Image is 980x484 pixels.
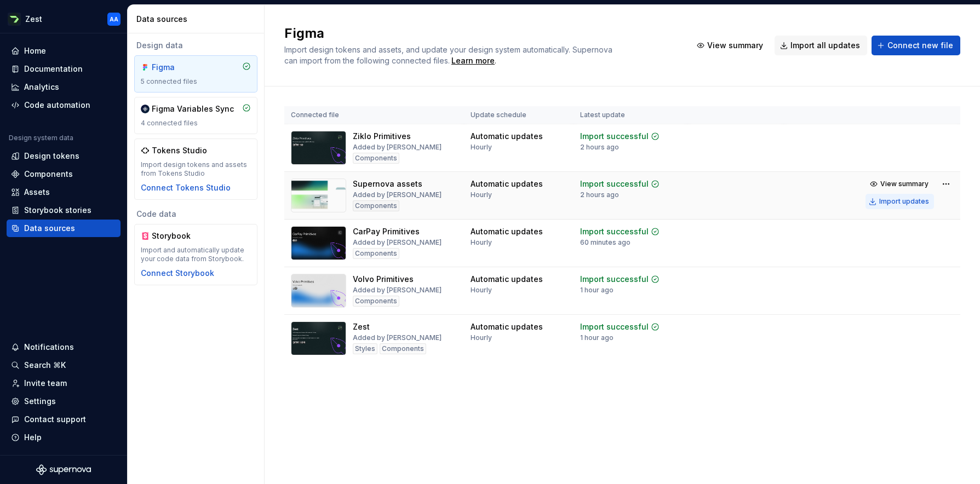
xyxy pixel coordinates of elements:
[353,238,442,247] div: Added by [PERSON_NAME]
[136,14,260,25] div: Data sources
[471,274,543,285] div: Automatic updates
[24,45,46,56] div: Home
[152,103,234,114] div: Figma Variables Sync
[353,321,370,332] div: Zest
[141,160,251,178] div: Import design tokens and assets from Tokens Studio
[24,82,59,93] div: Analytics
[36,464,91,475] a: Supernova Logo
[471,238,492,247] div: Hourly
[134,40,257,51] div: Design data
[7,338,121,356] button: Notifications
[7,165,121,183] a: Components
[284,106,464,124] th: Connected file
[24,151,79,162] div: Design tokens
[2,7,125,31] button: ZestAA
[7,60,121,78] a: Documentation
[7,42,121,60] a: Home
[471,143,492,152] div: Hourly
[7,183,121,201] a: Assets
[24,169,73,180] div: Components
[141,77,251,86] div: 5 connected files
[24,414,86,425] div: Contact support
[24,100,90,111] div: Code automation
[353,200,399,211] div: Components
[7,429,121,446] button: Help
[24,432,42,443] div: Help
[7,201,121,219] a: Storybook stories
[134,97,257,134] a: Figma Variables Sync4 connected files
[134,55,257,93] a: Figma5 connected files
[284,25,678,42] h2: Figma
[580,131,649,142] div: Import successful
[580,274,649,285] div: Import successful
[152,231,204,241] div: Storybook
[7,78,121,96] a: Analytics
[24,360,66,371] div: Search ⌘K
[353,131,411,142] div: Ziklo Primitives
[24,64,83,74] div: Documentation
[8,13,21,26] img: 845e64b5-cf6c-40e8-a5f3-aaa2a69d7a99.png
[580,321,649,332] div: Import successful
[353,226,420,237] div: CarPay Primitives
[574,106,687,124] th: Latest update
[775,36,867,55] button: Import all updates
[380,343,426,354] div: Components
[471,191,492,199] div: Hourly
[580,191,619,199] div: 2 hours ago
[471,178,543,189] div: Automatic updates
[152,145,207,156] div: Tokens Studio
[7,356,121,374] button: Search ⌘K
[134,224,257,285] a: StorybookImport and automatically update your code data from Storybook.Connect Storybook
[134,139,257,200] a: Tokens StudioImport design tokens and assets from Tokens StudioConnect Tokens Studio
[887,40,953,51] span: Connect new file
[152,62,204,73] div: Figma
[580,226,649,237] div: Import successful
[134,209,257,220] div: Code data
[580,178,649,189] div: Import successful
[353,191,442,199] div: Added by [PERSON_NAME]
[7,147,121,165] a: Design tokens
[866,194,934,209] button: Import updates
[25,14,42,25] div: Zest
[353,153,399,164] div: Components
[872,36,960,55] button: Connect new file
[110,15,118,24] div: AA
[353,178,422,189] div: Supernova assets
[7,393,121,410] a: Settings
[879,197,929,206] div: Import updates
[24,205,91,216] div: Storybook stories
[580,238,631,247] div: 60 minutes ago
[471,321,543,332] div: Automatic updates
[7,411,121,428] button: Contact support
[7,374,121,392] a: Invite team
[353,286,442,295] div: Added by [PERSON_NAME]
[580,143,619,152] div: 2 hours ago
[24,396,56,407] div: Settings
[7,220,121,237] a: Data sources
[580,286,614,295] div: 1 hour ago
[24,342,74,353] div: Notifications
[580,333,614,342] div: 1 hour ago
[284,45,615,65] span: Import design tokens and assets, and update your design system automatically. Supernova can impor...
[353,248,399,259] div: Components
[707,40,763,51] span: View summary
[353,343,377,354] div: Styles
[353,274,414,285] div: Volvo Primitives
[691,36,770,55] button: View summary
[141,182,231,193] button: Connect Tokens Studio
[141,268,214,279] button: Connect Storybook
[451,55,495,66] a: Learn more
[9,134,73,142] div: Design system data
[353,333,442,342] div: Added by [PERSON_NAME]
[141,246,251,263] div: Import and automatically update your code data from Storybook.
[790,40,860,51] span: Import all updates
[880,180,929,188] span: View summary
[450,57,496,65] span: .
[471,286,492,295] div: Hourly
[24,223,75,234] div: Data sources
[471,226,543,237] div: Automatic updates
[24,378,67,389] div: Invite team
